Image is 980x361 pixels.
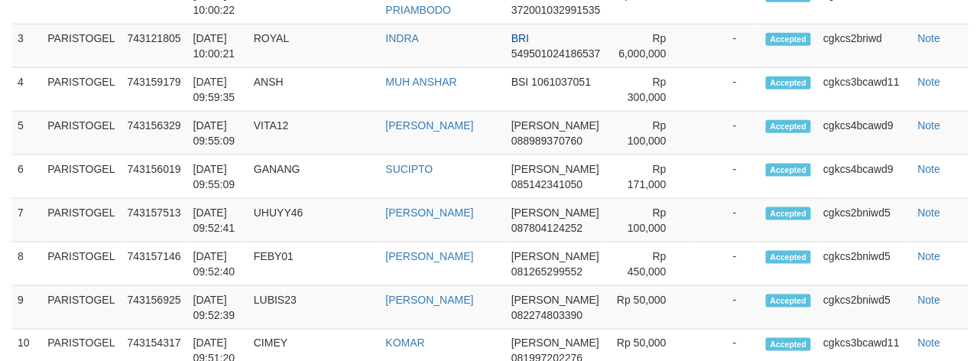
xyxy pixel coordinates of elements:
a: Note [918,32,941,44]
td: [DATE] 09:52:40 [187,242,248,286]
td: cgkcs2briwd [817,24,911,68]
a: Note [918,294,941,306]
a: [PERSON_NAME] [386,294,474,306]
td: 3 [11,24,41,68]
a: Note [918,76,941,88]
td: 743157513 [122,199,187,242]
td: 6 [11,155,41,199]
span: [PERSON_NAME] [511,119,599,132]
td: Rp 450,000 [607,242,690,286]
td: PARISTOGEL [41,68,121,112]
span: 1061037051 [531,76,591,88]
td: cgkcs4bcawd9 [817,112,911,155]
span: BRI [511,32,529,44]
td: cgkcs2bniwd5 [817,242,911,286]
span: 088989370760 [511,135,582,147]
td: PARISTOGEL [41,286,121,330]
td: 7 [11,199,41,242]
td: UHUYY46 [248,199,380,242]
span: 082274803390 [511,309,582,321]
a: INDRA [386,32,420,44]
td: PARISTOGEL [41,199,121,242]
span: [PERSON_NAME] [511,337,599,350]
td: GANANG [248,155,380,199]
span: BSI [511,76,529,88]
td: - [690,155,760,199]
span: [PERSON_NAME] [511,294,599,306]
a: Note [918,163,941,175]
td: [DATE] 09:55:09 [187,155,248,199]
td: cgkcs4bcawd9 [817,155,911,199]
td: Rp 171,000 [607,155,690,199]
td: 743156925 [122,286,187,330]
td: [DATE] 10:00:21 [187,24,248,68]
td: 743156329 [122,112,187,155]
td: Rp 6,000,000 [607,24,690,68]
td: - [690,242,760,286]
td: LUBIS23 [248,286,380,330]
td: 743157146 [122,242,187,286]
span: Accepted [766,207,812,220]
td: FEBY01 [248,242,380,286]
td: 743121805 [122,24,187,68]
span: Accepted [766,33,812,46]
span: Accepted [766,338,812,351]
td: Rp 100,000 [607,112,690,155]
td: ANSH [248,68,380,112]
a: [PERSON_NAME] [386,119,474,132]
td: [DATE] 09:52:41 [187,199,248,242]
a: [PERSON_NAME] [386,250,474,262]
a: MUH ANSHAR [386,76,457,88]
td: ROYAL [248,24,380,68]
span: Accepted [766,76,812,89]
a: Note [918,250,941,262]
td: cgkcs3bcawd11 [817,68,911,112]
td: PARISTOGEL [41,242,121,286]
span: Accepted [766,120,812,133]
a: Note [918,119,941,132]
td: - [690,286,760,330]
td: PARISTOGEL [41,112,121,155]
span: [PERSON_NAME] [511,250,599,262]
a: [PERSON_NAME] [386,207,474,219]
a: Note [918,337,941,350]
td: PARISTOGEL [41,24,121,68]
td: 743159179 [122,68,187,112]
span: Accepted [766,164,812,177]
td: [DATE] 09:55:09 [187,112,248,155]
td: - [690,24,760,68]
td: 743156019 [122,155,187,199]
td: - [690,199,760,242]
span: Accepted [766,294,812,307]
td: [DATE] 09:52:39 [187,286,248,330]
td: 8 [11,242,41,286]
td: Rp 50,000 [607,286,690,330]
td: 9 [11,286,41,330]
td: Rp 100,000 [607,199,690,242]
td: cgkcs2bniwd5 [817,286,911,330]
span: [PERSON_NAME] [511,207,599,219]
td: cgkcs2bniwd5 [817,199,911,242]
span: 087804124252 [511,222,582,234]
span: 372001032991535 [511,4,601,16]
td: Rp 300,000 [607,68,690,112]
td: 5 [11,112,41,155]
td: [DATE] 09:59:35 [187,68,248,112]
td: - [690,68,760,112]
td: PARISTOGEL [41,155,121,199]
a: Note [918,207,941,219]
span: 085142341050 [511,178,582,190]
td: 4 [11,68,41,112]
a: KOMAR [386,337,425,350]
span: Accepted [766,251,812,264]
td: - [690,112,760,155]
td: VITA12 [248,112,380,155]
span: 549501024186537 [511,47,601,60]
span: [PERSON_NAME] [511,163,599,175]
span: 081265299552 [511,265,582,278]
a: SUCIPTO [386,163,433,175]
